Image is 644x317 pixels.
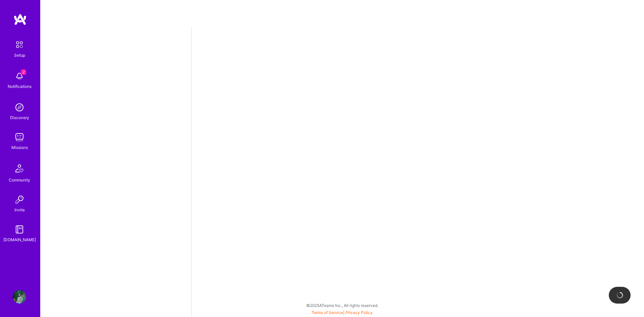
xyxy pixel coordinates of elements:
div: Discovery [10,114,29,121]
div: Missions [11,144,28,151]
div: Community [9,176,30,183]
div: © 2025 ATeams Inc., All rights reserved. [40,297,644,314]
div: [DOMAIN_NAME] [3,236,36,243]
div: Notifications [8,83,32,90]
a: User Avatar [11,290,28,304]
span: 2 [21,69,26,75]
img: guide book [13,223,26,236]
a: Terms of Service [312,310,343,315]
img: Invite [13,193,26,206]
img: loading [615,291,624,299]
img: Community [11,160,28,176]
span: | [312,310,373,315]
img: bell [13,69,26,83]
img: teamwork [13,130,26,144]
div: Setup [14,52,25,59]
img: discovery [13,101,26,114]
img: User Avatar [13,290,26,304]
div: Invite [14,206,25,213]
img: setup [12,38,26,52]
img: logo [13,13,27,25]
a: Privacy Policy [345,310,373,315]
